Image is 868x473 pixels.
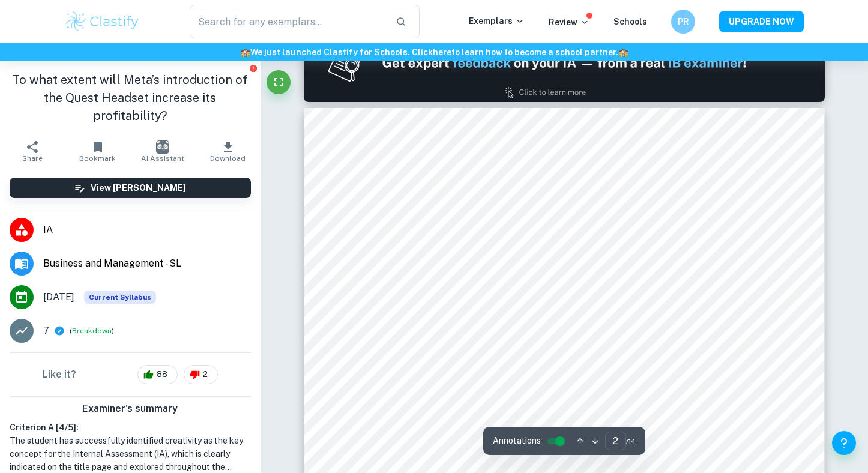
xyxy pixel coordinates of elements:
[184,365,218,384] div: 2
[196,369,214,381] span: 2
[84,291,156,304] span: Current Syllabus
[43,367,76,382] h6: Like it?
[677,15,690,28] h6: PR
[150,369,174,381] span: 88
[137,365,178,384] div: 88
[249,64,258,73] button: Report issue
[626,436,636,447] span: / 14
[549,16,589,29] p: Review
[91,181,186,194] h6: View [PERSON_NAME]
[43,324,49,338] p: 7
[671,10,695,34] button: PR
[79,154,116,163] span: Bookmark
[65,134,130,168] button: Bookmark
[130,134,195,168] button: AI Assistant
[5,402,256,416] h6: Examiner's summary
[240,47,250,57] span: 🏫
[267,70,291,94] button: Fullscreen
[469,14,525,28] p: Exemplars
[613,17,647,26] a: Schools
[84,291,156,304] div: This exemplar is based on the current syllabus. Feel free to refer to it for inspiration/ideas wh...
[618,47,628,57] span: 🏫
[156,140,169,154] img: AI Assistant
[210,154,246,163] span: Download
[43,223,251,237] span: IA
[10,178,251,198] button: View [PERSON_NAME]
[719,11,804,32] button: UPGRADE NOW
[70,325,114,337] span: ( )
[10,421,251,434] h6: Criterion A [ 4 / 5 ]:
[190,5,386,38] input: Search for any exemplars...
[43,256,251,271] span: Business and Management - SL
[141,154,184,163] span: AI Assistant
[304,24,825,102] img: Ad
[433,47,451,57] a: here
[43,290,74,304] span: [DATE]
[2,46,866,59] h6: We just launched Clastify for Schools. Click to learn how to become a school partner.
[22,154,43,163] span: Share
[832,431,856,455] button: Help and Feedback
[195,134,260,168] button: Download
[64,10,140,34] img: Clastify logo
[72,325,112,336] button: Breakdown
[493,435,541,447] span: Annotations
[10,71,251,125] h1: To what extent will Meta’s introduction of the Quest Headset increase its profitability?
